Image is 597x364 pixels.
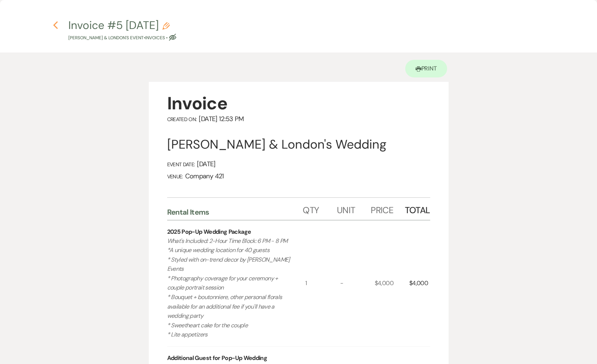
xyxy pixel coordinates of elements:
[375,221,409,347] div: $4,000
[167,227,251,236] div: 2025 Pop-Up Wedding Package
[167,160,430,168] div: [DATE]
[167,116,197,123] span: Created On:
[167,173,183,180] span: Venue:
[167,207,303,217] div: Rental Items
[371,198,404,220] div: Price
[167,92,430,115] div: Invoice
[167,136,430,153] div: [PERSON_NAME] & London's Wedding
[167,172,430,181] div: Company 421
[167,236,292,340] p: What's Included: 2-Hour Time Block: 6 PM - 8 PM *A unique wedding location for 40 guests * Styled...
[409,221,430,347] div: $4,000
[167,115,430,123] div: [DATE] 12:53 PM
[303,198,337,220] div: Qty
[68,20,176,41] button: Invoice #5 [DATE][PERSON_NAME] & London's Event•Invoices •
[305,221,340,347] div: 1
[405,198,430,220] div: Total
[167,161,195,168] span: Event Date:
[68,34,176,41] p: [PERSON_NAME] & London's Event • Invoices •
[340,221,375,347] div: -
[337,198,371,220] div: Unit
[167,354,267,363] div: Additional Guest for Pop-Up Wedding
[405,60,447,77] a: Print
